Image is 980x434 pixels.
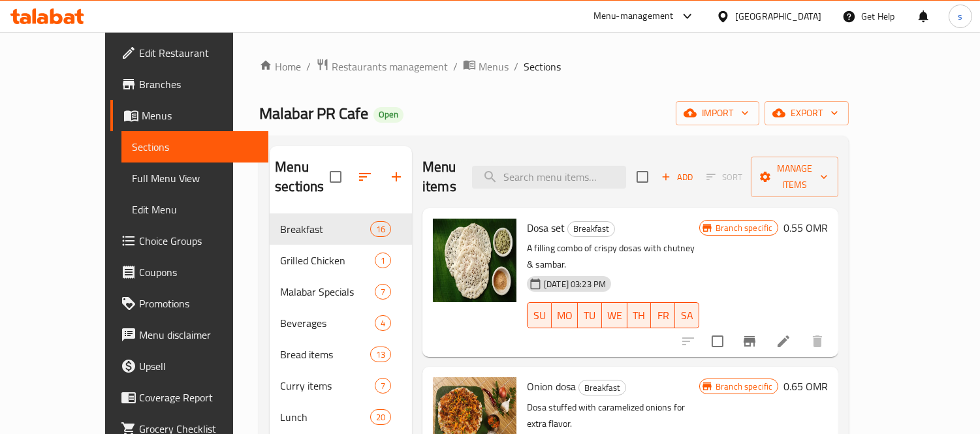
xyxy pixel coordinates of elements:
[533,306,546,325] span: SU
[710,222,778,234] span: Branch specific
[656,306,670,325] span: FR
[270,213,412,245] div: Breakfast16
[765,101,849,125] button: export
[259,58,849,75] nav: breadcrumb
[698,167,751,187] span: Select section first
[627,302,652,328] button: TH
[375,284,391,300] div: items
[110,382,269,413] a: Coverage Report
[422,157,456,196] h2: Menu items
[322,163,349,191] span: Select all sections
[139,233,259,249] span: Choice Groups
[686,105,749,121] span: import
[676,101,759,125] button: import
[316,58,448,75] a: Restaurants management
[557,306,573,325] span: MO
[139,264,259,280] span: Coupons
[110,319,269,350] a: Menu disclaimer
[280,253,375,268] span: Grilled Chicken
[110,69,269,100] a: Branches
[370,409,391,425] div: items
[607,306,622,325] span: WE
[675,302,699,328] button: SA
[370,347,391,362] div: items
[275,157,330,196] h2: Menu sections
[121,194,269,225] a: Edit Menu
[373,109,403,120] span: Open
[659,170,695,185] span: Add
[139,296,259,311] span: Promotions
[110,37,269,69] a: Edit Restaurant
[280,409,370,425] span: Lunch
[578,380,626,395] div: Breakfast
[371,411,390,424] span: 20
[633,306,646,325] span: TH
[375,315,391,331] div: items
[371,349,390,361] span: 13
[527,218,565,238] span: Dosa set
[139,45,259,61] span: Edit Restaurant
[132,202,259,217] span: Edit Menu
[259,99,368,128] span: Malabar PR Cafe
[651,302,675,328] button: FR
[527,399,699,432] p: Dosa stuffed with caramelized onions for extra flavor.
[629,163,656,191] span: Select section
[375,378,391,394] div: items
[139,327,259,343] span: Menu disclaimer
[602,302,627,328] button: WE
[463,58,509,75] a: Menus
[121,131,269,163] a: Sections
[270,401,412,433] div: Lunch20
[514,59,518,74] li: /
[656,167,698,187] span: Add item
[270,276,412,307] div: Malabar Specials7
[453,59,458,74] li: /
[734,326,765,357] button: Branch-specific-item
[280,221,370,237] span: Breakfast
[132,139,259,155] span: Sections
[371,223,390,236] span: 16
[583,306,597,325] span: TU
[568,221,614,236] span: Breakfast
[121,163,269,194] a: Full Menu View
[280,378,375,394] div: Curry items
[270,307,412,339] div: Beverages4
[656,167,698,187] button: Add
[280,347,370,362] span: Bread items
[761,161,828,193] span: Manage items
[370,221,391,237] div: items
[783,377,828,395] h6: 0.65 OMR
[527,302,552,328] button: SU
[593,8,674,24] div: Menu-management
[375,255,390,267] span: 1
[139,76,259,92] span: Branches
[139,390,259,405] span: Coverage Report
[958,9,962,23] span: s
[139,358,259,374] span: Upsell
[735,9,821,23] div: [GEOGRAPHIC_DATA]
[783,219,828,237] h6: 0.55 OMR
[375,253,391,268] div: items
[280,315,375,331] span: Beverages
[110,225,269,256] a: Choice Groups
[110,256,269,288] a: Coupons
[110,288,269,319] a: Promotions
[479,59,509,74] span: Menus
[579,380,625,395] span: Breakfast
[472,166,626,189] input: search
[306,59,311,74] li: /
[349,161,381,193] span: Sort sections
[132,170,259,186] span: Full Menu View
[524,59,561,74] span: Sections
[381,161,412,193] button: Add section
[375,380,390,392] span: 7
[270,245,412,276] div: Grilled Chicken1
[280,284,375,300] span: Malabar Specials
[751,157,838,197] button: Manage items
[110,100,269,131] a: Menus
[110,350,269,382] a: Upsell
